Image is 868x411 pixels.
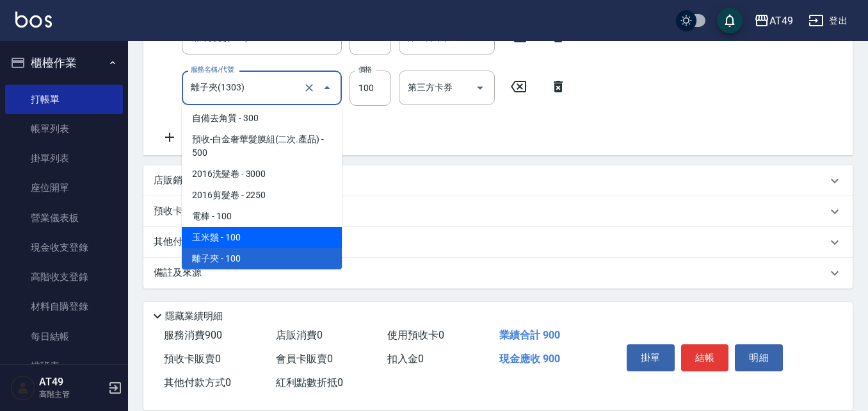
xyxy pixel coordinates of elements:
span: 電棒 - 100 [182,206,342,227]
span: 玉米鬚 - 100 [182,227,342,248]
a: 高階收支登錄 [5,262,123,292]
a: 材料自購登錄 [5,292,123,321]
span: 自備去角質 - 300 [182,108,342,129]
a: 打帳單 [5,85,123,114]
button: 掛單 [627,344,675,371]
a: 排班表 [5,351,123,381]
a: 營業儀表板 [5,203,123,233]
div: 店販銷售 [143,165,853,196]
img: Logo [15,12,52,28]
a: 現金收支登錄 [5,233,123,262]
span: 服務消費 900 [164,329,222,341]
p: 備註及來源 [154,266,202,280]
a: 帳單列表 [5,114,123,144]
span: 業績合計 900 [499,329,560,341]
span: 使用預收卡 0 [387,329,444,341]
div: AT49 [769,13,793,29]
label: 服務名稱/代號 [191,65,234,74]
span: 離子夾 - 100 [182,248,342,269]
h5: AT49 [39,376,104,389]
div: 預收卡販賣 [143,196,853,227]
button: Close [317,78,337,98]
span: 預收-白金奢華髮膜組(二次.產品) - 500 [182,129,342,164]
div: 其他付款方式 [143,227,853,258]
label: 價格 [358,65,372,74]
span: 現金應收 900 [499,353,560,365]
p: 高階主管 [39,389,104,400]
span: 2016洗髮卷 - 3000 [182,164,342,185]
p: 隱藏業績明細 [165,310,223,323]
span: 預收卡販賣 0 [164,353,221,365]
div: 備註及來源 [143,258,853,289]
button: 明細 [735,344,783,371]
span: 紅利點數折抵 0 [276,376,343,389]
span: 會員卡販賣 0 [276,353,333,365]
button: 登出 [803,9,853,33]
button: 結帳 [681,344,729,371]
a: 座位開單 [5,173,123,203]
span: 其他付款方式 0 [164,376,231,389]
button: save [717,8,743,33]
button: AT49 [749,8,798,34]
p: 店販銷售 [154,174,192,187]
button: 櫃檯作業 [5,46,123,80]
p: 其他付款方式 [154,235,218,249]
a: 掛單列表 [5,144,123,173]
img: Person [10,375,36,401]
span: 店販消費 0 [276,329,323,341]
p: 預收卡販賣 [154,205,202,218]
span: 扣入金 0 [387,353,424,365]
button: Clear [300,79,318,97]
span: 2016剪髮卷 - 2250 [182,185,342,206]
a: 每日結帳 [5,322,123,351]
button: Open [470,78,490,98]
